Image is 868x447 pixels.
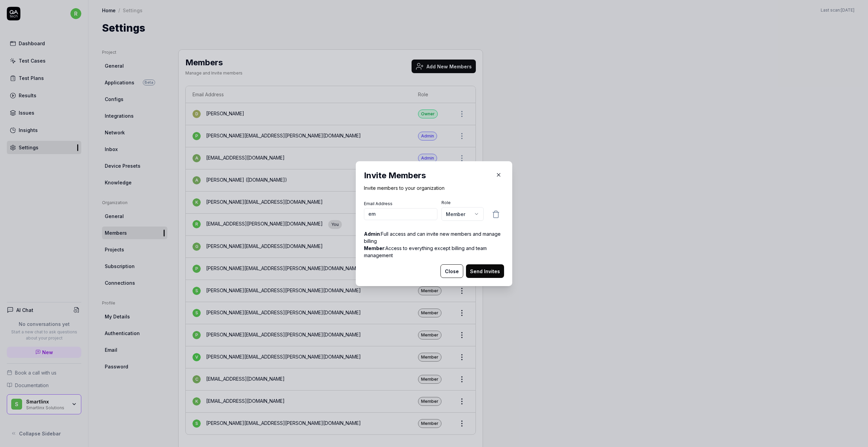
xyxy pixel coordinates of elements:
strong: Admin [364,231,380,237]
button: Send Invites [466,264,504,278]
label: Email Address [364,200,437,206]
h2: Invite Members [364,169,504,182]
label: Role [441,200,484,206]
p: : Access to everything except billing and team management [364,245,504,259]
keeper-lock: Open Keeper Popup [425,210,433,218]
strong: Member [364,245,384,251]
input: member@email.com [364,208,437,220]
button: Close [440,264,463,278]
p: Invite members to your organization [364,184,504,192]
button: Close Modal [493,169,504,180]
p: : Full access and can invite new members and manage billing [364,230,504,245]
